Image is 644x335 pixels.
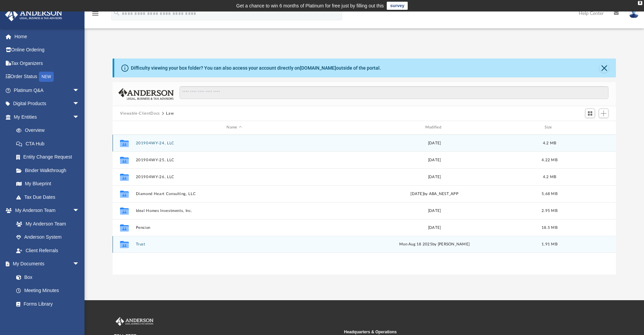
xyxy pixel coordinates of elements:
[136,175,333,179] button: 201904WY-26, LLC
[5,83,90,97] a: Platinum Q&Aarrow_drop_down
[9,164,90,177] a: Binder Walkthrough
[566,124,613,130] div: id
[73,257,86,271] span: arrow_drop_down
[9,217,83,231] a: My Anderson Team
[9,150,90,164] a: Entity Change Request
[91,13,99,18] a: menu
[136,242,333,246] button: Trust
[542,225,557,229] span: 18.5 MB
[73,204,86,218] span: arrow_drop_down
[9,137,90,150] a: CTA Hub
[236,2,384,10] div: Get a chance to win 6 months of Platinum for free just by filling out this
[39,72,54,82] div: NEW
[542,242,557,246] span: 1.91 MB
[136,158,333,162] button: 201904WY-25, LLC
[638,1,642,5] div: close
[536,124,563,130] div: Size
[9,190,90,204] a: Tax Due Dates
[336,157,533,163] div: [DATE]
[9,284,86,297] a: Meeting Minutes
[9,297,83,311] a: Forms Library
[542,192,557,195] span: 5.68 MB
[73,83,86,97] span: arrow_drop_down
[599,63,609,73] button: Close
[585,109,595,118] button: Switch to Grid View
[113,9,120,17] i: search
[5,43,90,57] a: Online Ordering
[336,124,533,130] div: Modified
[131,65,381,72] div: Difficulty viewing your box folder? You can also access your account directly on outside of the p...
[73,97,86,111] span: arrow_drop_down
[135,124,333,130] div: Name
[3,8,64,21] img: Anderson Advisors Platinum Portal
[9,311,86,324] a: Notarize
[387,2,408,10] a: survey
[629,8,639,18] img: User Pic
[599,109,609,118] button: Add
[91,9,99,18] i: menu
[180,86,609,99] input: Search files and folders
[336,241,533,247] div: Mon Aug 18 2025 by [PERSON_NAME]
[9,231,86,244] a: Anderson System
[5,30,90,43] a: Home
[9,244,86,257] a: Client Referrals
[5,204,86,217] a: My Anderson Teamarrow_drop_down
[116,124,133,130] div: id
[5,70,90,84] a: Order StatusNEW
[166,111,174,117] button: Law
[336,224,533,231] div: [DATE]
[5,56,90,70] a: Tax Organizers
[73,110,86,124] span: arrow_drop_down
[336,140,533,146] div: [DATE]
[542,209,557,212] span: 2.95 MB
[543,175,556,178] span: 4.2 MB
[542,158,557,162] span: 4.22 MB
[120,111,160,117] button: Viewable-ClientDocs
[543,141,556,145] span: 4.2 MB
[344,329,569,335] small: Headquarters & Operations
[136,209,333,213] button: Ideal Homes Investments, Inc.
[300,65,336,71] a: [DOMAIN_NAME]
[114,317,155,326] img: Anderson Advisors Platinum Portal
[113,135,616,274] div: grid
[336,191,533,197] div: [DATE] by ABA_NEST_APP
[5,257,86,271] a: My Documentsarrow_drop_down
[136,225,333,230] button: Pension
[9,270,83,284] a: Box
[336,174,533,180] div: [DATE]
[5,110,90,124] a: My Entitiesarrow_drop_down
[9,177,86,191] a: My Blueprint
[5,97,90,111] a: Digital Productsarrow_drop_down
[336,208,533,214] div: [DATE]
[136,141,333,145] button: 201904WY-24, LLC
[9,124,90,137] a: Overview
[136,192,333,196] button: Diamond Heart Consulting, LLC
